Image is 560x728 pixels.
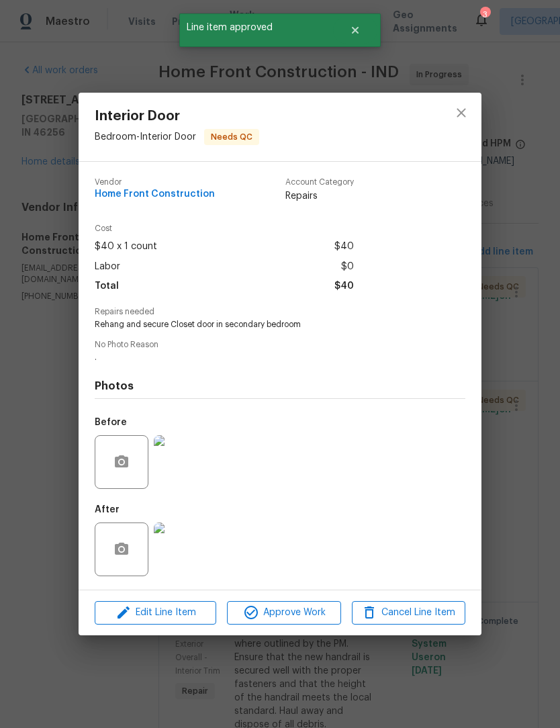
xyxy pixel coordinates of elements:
[334,237,354,257] span: $40
[95,224,354,233] span: Cost
[231,604,336,621] span: Approve Work
[95,352,428,363] span: .
[356,604,461,621] span: Cancel Line Item
[95,257,120,277] span: Labor
[95,189,215,199] span: Home Front Construction
[285,178,354,187] span: Account Category
[95,308,465,316] span: Repairs needed
[99,604,212,621] span: Edit Line Item
[352,601,465,625] button: Cancel Line Item
[341,257,354,277] span: $0
[95,601,216,625] button: Edit Line Item
[285,189,354,203] span: Repairs
[95,340,465,349] span: No Photo Reason
[95,277,119,296] span: Total
[95,132,196,142] span: Bedroom - Interior Door
[95,505,120,514] h5: After
[205,130,258,144] span: Needs QC
[95,319,428,330] span: Rehang and secure Closet door in secondary bedroom
[95,237,157,257] span: $40 x 1 count
[95,178,215,187] span: Vendor
[227,601,340,625] button: Approve Work
[95,418,127,427] h5: Before
[334,277,354,296] span: $40
[480,8,489,21] div: 3
[95,379,465,393] h4: Photos
[445,97,477,129] button: close
[95,109,259,124] span: Interior Door
[179,13,333,42] span: Line item approved
[333,17,377,44] button: Close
